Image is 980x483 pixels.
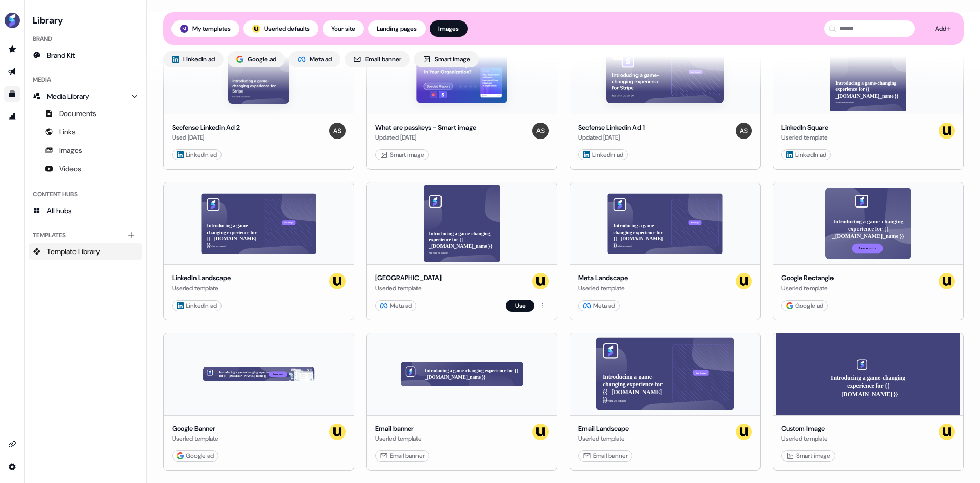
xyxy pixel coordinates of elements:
[171,20,239,37] button: My templates
[532,273,549,289] img: userled logo
[172,273,231,283] div: LinkedIn Landscape
[736,123,752,139] img: Antoni
[375,424,422,434] div: Email banner
[310,54,332,64] span: Meta ad
[414,51,479,67] button: Smart image
[59,108,96,119] span: Documents
[59,145,82,155] span: Images
[939,123,955,139] img: userled logo
[29,124,142,140] a: Links
[939,424,955,440] img: userled logo
[365,54,401,64] span: Email banner
[375,283,442,293] div: Userled template
[345,51,410,67] button: Email banner
[29,142,142,158] a: Images
[177,301,217,311] div: LinkedIn ad
[781,433,828,444] div: Userled template
[29,105,142,122] a: Documents
[736,424,752,440] img: userled logo
[375,132,476,143] div: Updated [DATE]
[289,51,340,67] button: Meta ad
[380,150,424,160] div: Smart image
[4,41,20,57] a: Go to prospects
[927,20,955,37] button: Add
[435,54,470,64] span: Smart image
[329,424,346,440] img: userled logo
[773,32,964,170] button: Introducing a game-changing experience for {{ _[DOMAIN_NAME]_name }}See what we can do!LinkedIn S...
[366,32,557,170] button: What are passkeys - Smart imageWhat are passkeys - Smart imageUpdated [DATE]Antoni Smart image
[781,283,834,293] div: Userled template
[163,333,354,471] button: Introducing a game-changing experience for {{ _[DOMAIN_NAME]_name }}Learn moreGoogle BannerUserle...
[375,433,422,444] div: Userled template
[252,25,260,33] img: userled logo
[29,243,142,260] a: Template Library
[183,54,215,64] span: LinkedIn ad
[163,32,354,170] button: Secfense Linkedin Ad 2Secfense Linkedin Ad 2Used [DATE]Antoni LinkedIn ad
[375,273,442,283] div: [GEOGRAPHIC_DATA]
[578,123,645,133] div: Secfense Linkedin Ad 1
[163,182,354,320] button: Introducing a game-changing experience for {{ _[DOMAIN_NAME] }}See what we can do!Your imageLinke...
[366,333,557,471] button: Introducing a game-changing experience for {{ _[DOMAIN_NAME]_name }}Email bannerUserled templateu...
[177,451,214,461] div: Google ad
[570,32,761,170] button: Secfense Linkedin Ad 1Secfense Linkedin Ad 1Updated [DATE]Antoni LinkedIn ad
[4,63,20,80] a: Go to outbound experience
[29,160,142,177] a: Videos
[578,433,629,444] div: Userled template
[781,424,828,434] div: Custom Image
[252,25,260,33] div: ;
[172,132,240,143] div: Used [DATE]
[578,273,628,283] div: Meta Landscape
[29,202,142,219] a: All hubs
[570,333,761,471] button: Introducing a game-changing experience for {{ _[DOMAIN_NAME] }}See what we can do!Your imageEmail...
[578,283,628,293] div: Userled template
[786,451,830,461] div: Smart image
[47,50,75,60] span: Brand Kit
[939,273,955,289] img: userled logo
[172,283,231,293] div: Userled template
[781,123,828,133] div: LinkedIn Square
[366,182,557,320] button: Introducing a game-changing experience for {{ _[DOMAIN_NAME]_name }}See what we can do![GEOGRAPHI...
[29,227,142,243] div: Templates
[4,458,20,475] a: Go to integrations
[177,150,217,160] div: LinkedIn ad
[4,436,20,452] a: Go to integrations
[29,12,142,27] h3: Library
[578,424,629,434] div: Email Landscape
[532,123,549,139] img: Antoni
[4,108,20,125] a: Go to attribution
[59,164,81,174] span: Videos
[368,20,426,37] button: Landing pages
[532,424,549,440] img: userled logo
[29,47,142,63] a: Brand Kit
[172,123,240,133] div: Secfense Linkedin Ad 2
[4,86,20,102] a: Go to templates
[583,451,628,461] div: Email banner
[583,301,615,311] div: Meta ad
[570,182,761,320] button: Introducing a game-changing experience for {{ _[DOMAIN_NAME] }}See what we can do!Your imageMeta ...
[430,20,468,37] button: Images
[329,273,346,289] img: userled logo
[736,273,752,289] img: userled logo
[380,451,425,461] div: Email banner
[329,123,346,139] img: Antoni
[172,433,218,444] div: Userled template
[163,51,224,67] button: LinkedIn ad
[172,424,218,434] div: Google Banner
[781,132,828,143] div: Userled template
[47,246,100,257] span: Template Library
[29,31,142,47] div: Brand
[506,300,534,312] button: Use
[243,20,318,37] button: userled logo;Userled defaults
[781,273,834,283] div: Google Rectangle
[773,182,964,320] button: Introducing a game-changing experience for {{ _[DOMAIN_NAME]_name }}Learn moreGoogle RectangleUse...
[786,150,826,160] div: LinkedIn ad
[29,186,142,202] div: Content Hubs
[323,20,364,37] button: Your site
[786,301,823,311] div: Google ad
[29,88,142,104] a: Media Library
[180,25,188,33] img: Maisie
[375,123,476,133] div: What are passkeys - Smart image
[248,54,276,64] span: Google ad
[47,91,89,101] span: Media Library
[578,132,645,143] div: Updated [DATE]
